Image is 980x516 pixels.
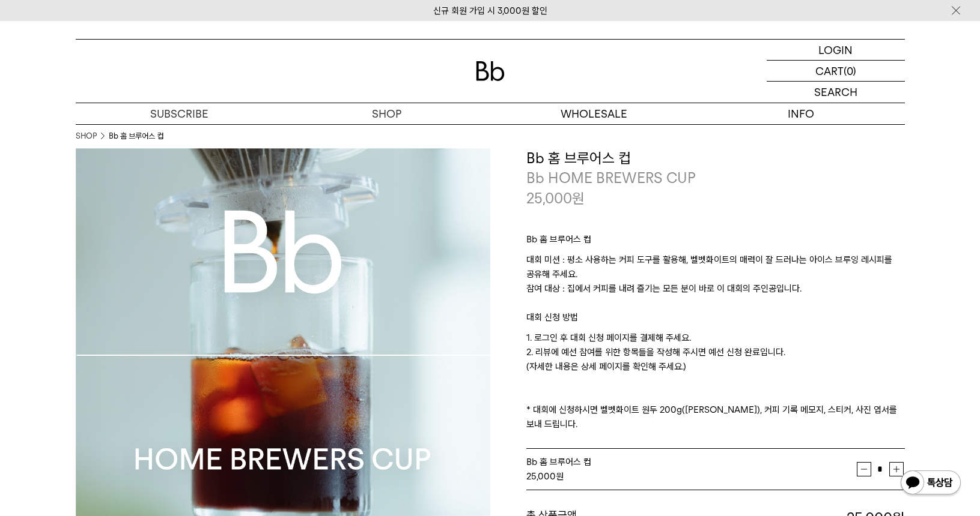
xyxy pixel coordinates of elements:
p: WHOLESALE [490,103,698,124]
a: SHOP [283,103,490,124]
p: 대회 신청 방법 [526,310,905,331]
h3: Bb 홈 브루어스 컵 [526,148,905,169]
p: CART [815,61,844,81]
div: 원 [526,469,857,484]
p: LOGIN [818,40,853,60]
button: 감소 [857,462,871,476]
p: SEARCH [814,82,857,103]
a: SUBSCRIBE [76,103,283,124]
img: 카카오톡 채널 1:1 채팅 버튼 [899,469,962,498]
span: 원 [572,190,585,207]
a: SHOP [76,130,97,142]
p: 대회 미션 : 평소 사용하는 커피 도구를 활용해, 벨벳화이트의 매력이 잘 드러나는 아이스 브루잉 레시피를 공유해 주세요. 참여 대상 : 집에서 커피를 내려 즐기는 모든 분이 ... [526,253,905,310]
a: LOGIN [767,40,905,61]
p: INFO [698,103,905,124]
p: (0) [844,61,856,81]
img: 로고 [476,61,505,81]
p: Bb 홈 브루어스 컵 [526,232,905,253]
a: 신규 회원 가입 시 3,000원 할인 [433,5,547,16]
p: 1. 로그인 후 대회 신청 페이지를 결제해 주세요. 2. 리뷰에 예선 참여를 위한 항목들을 작성해 주시면 예선 신청 완료입니다. (자세한 내용은 상세 페이지를 확인해 주세요.... [526,331,905,431]
p: 25,000 [526,188,585,209]
li: Bb 홈 브루어스 컵 [109,130,163,142]
strong: 25,000 [526,471,556,482]
p: Bb HOME BREWERS CUP [526,168,905,188]
button: 증가 [889,462,904,476]
span: Bb 홈 브루어스 컵 [526,457,591,467]
a: CART (0) [767,61,905,82]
